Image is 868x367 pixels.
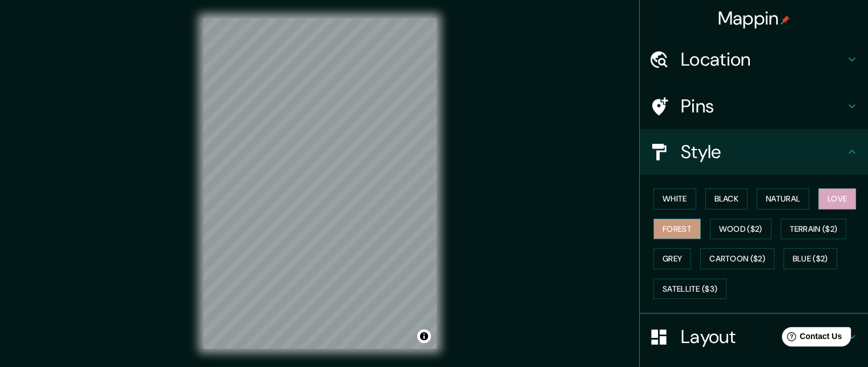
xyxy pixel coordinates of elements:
div: Location [640,37,868,82]
div: Style [640,129,868,175]
h4: Mappin [718,7,790,30]
button: Blue ($2) [784,248,837,269]
h4: Pins [681,95,845,118]
button: Natural [757,188,809,209]
img: pin-icon.png [781,15,790,25]
button: Toggle attribution [417,329,431,343]
h4: Location [681,48,845,71]
button: Love [818,188,856,209]
canvas: Map [203,18,437,349]
h4: Layout [681,325,845,348]
button: Black [705,188,748,209]
h4: Style [681,140,845,163]
div: Pins [640,83,868,129]
button: Cartoon ($2) [700,248,774,269]
button: White [653,188,696,209]
iframe: Help widget launcher [766,322,855,354]
button: Forest [653,219,701,240]
button: Wood ($2) [710,219,772,240]
button: Terrain ($2) [781,219,847,240]
button: Grey [653,248,691,269]
button: Satellite ($3) [653,279,726,300]
div: Layout [640,314,868,360]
